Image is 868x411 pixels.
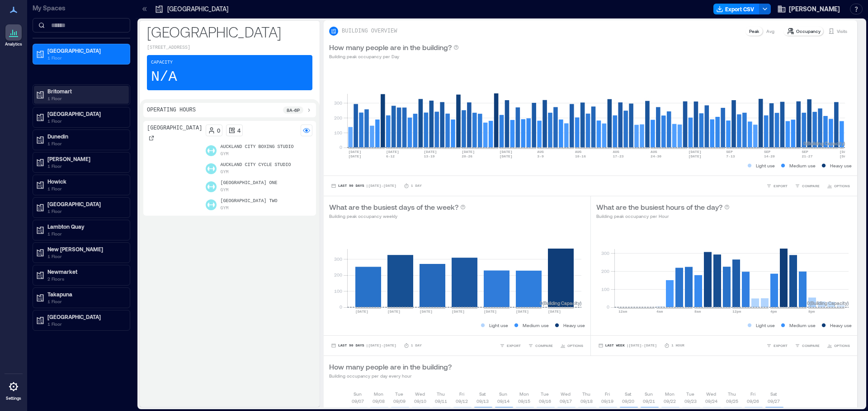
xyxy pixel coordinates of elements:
[802,183,820,189] span: COMPARE
[334,256,342,262] tspan: 300
[287,106,300,114] p: 8a - 6p
[355,309,368,314] text: [DATE]
[386,150,399,154] text: [DATE]
[764,150,771,154] text: SEP
[768,397,780,405] p: 09/27
[726,150,733,154] text: SEP
[489,322,508,329] p: Light use
[47,88,123,95] p: Britomart
[694,309,701,314] text: 8am
[415,390,425,397] p: Wed
[484,309,497,314] text: [DATE]
[354,390,362,397] p: Sun
[613,154,624,158] text: 17-23
[47,117,123,125] p: 1 Floor
[689,150,702,154] text: [DATE]
[728,390,736,397] p: Thu
[5,42,22,47] p: Analytics
[237,127,241,134] p: 4
[374,390,383,397] p: Mon
[2,22,25,50] a: Analytics
[732,309,741,314] text: 12pm
[756,162,775,169] p: Light use
[764,341,789,350] button: EXPORT
[580,397,593,405] p: 09/18
[220,169,228,176] p: Gym
[47,230,123,237] p: 1 Floor
[352,397,364,405] p: 09/07
[596,212,730,220] p: Building peak occupancy per Hour
[596,202,722,212] p: What are the busiest hours of the day?
[342,28,397,35] p: BUILDING OVERVIEW
[834,183,850,189] span: OPTIONS
[47,178,123,185] p: Howick
[373,397,385,405] p: 09/08
[47,253,123,260] p: 1 Floor
[424,154,435,158] text: 13-19
[329,202,458,212] p: What are the busiest days of the week?
[749,28,759,35] p: Peak
[830,322,852,329] p: Heavy use
[837,28,847,35] p: Visits
[334,130,342,135] tspan: 100
[802,343,820,348] span: COMPARE
[459,390,464,397] p: Fri
[220,151,228,158] p: Gym
[518,397,530,405] p: 09/15
[220,187,228,194] p: Gym
[47,313,123,320] p: [GEOGRAPHIC_DATA]
[830,162,852,169] p: Heavy use
[6,396,21,401] p: Settings
[789,5,840,14] span: [PERSON_NAME]
[414,397,426,405] p: 09/10
[47,208,123,215] p: 1 Floor
[462,154,472,158] text: 20-26
[151,68,177,86] p: N/A
[151,59,173,66] p: Capacity
[601,250,609,256] tspan: 300
[705,397,717,405] p: 09/24
[47,54,123,61] p: 1 Floor
[47,185,123,192] p: 1 Floor
[479,390,486,397] p: Sat
[147,23,312,41] p: [GEOGRAPHIC_DATA]
[808,309,815,314] text: 8pm
[774,343,788,348] span: EXPORT
[147,44,312,51] p: [STREET_ADDRESS]
[220,198,277,205] p: [GEOGRAPHIC_DATA] Two
[47,47,123,54] p: [GEOGRAPHIC_DATA]
[523,322,549,329] p: Medium use
[47,140,123,147] p: 1 Floor
[651,154,661,158] text: 24-30
[840,154,853,158] text: [DATE]
[756,322,775,329] p: Light use
[47,95,123,102] p: 1 Floor
[395,390,403,397] p: Tue
[47,291,123,298] p: Takapuna
[537,154,544,158] text: 3-9
[560,397,572,405] p: 09/17
[47,298,123,305] p: 1 Floor
[774,183,788,189] span: EXPORT
[825,341,852,350] button: OPTIONS
[329,42,452,53] p: How many people are in the building?
[220,143,293,151] p: Auckland City Boxing Studio
[840,150,853,154] text: [DATE]
[601,286,609,292] tspan: 100
[747,397,759,405] p: 09/26
[411,343,422,348] p: 1 Day
[671,343,684,348] p: 1 Hour
[424,150,437,154] text: [DATE]
[541,390,549,397] p: Tue
[665,390,675,397] p: Mon
[713,4,759,14] button: Export CSV
[770,309,777,314] text: 4pm
[645,390,653,397] p: Sun
[334,115,342,120] tspan: 200
[456,397,468,405] p: 09/12
[764,154,775,158] text: 14-20
[329,361,452,372] p: How many people are in the building?
[686,390,694,397] p: Tue
[329,181,398,190] button: Last 90 Days |[DATE]-[DATE]
[3,376,24,404] a: Settings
